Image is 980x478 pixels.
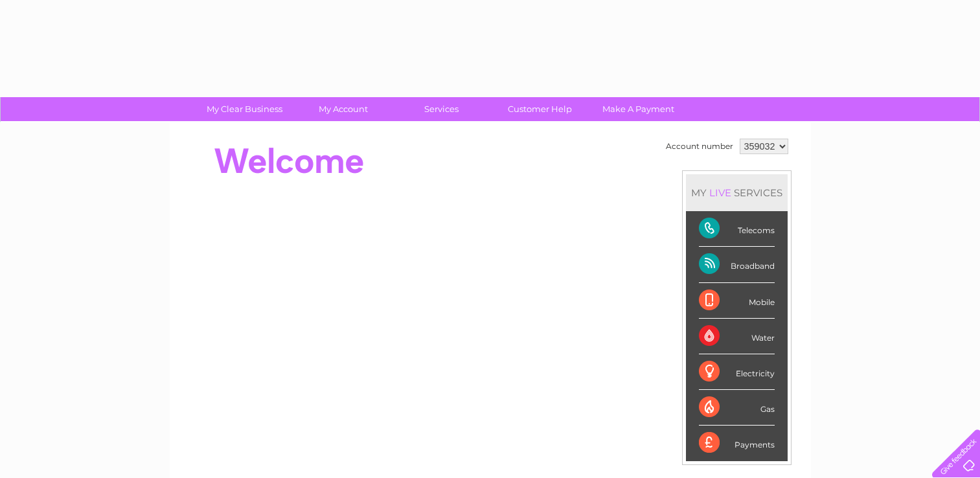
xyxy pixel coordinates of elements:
[585,97,692,121] a: Make A Payment
[699,283,775,319] div: Mobile
[699,426,775,461] div: Payments
[388,97,495,121] a: Services
[290,97,396,121] a: My Account
[486,97,593,121] a: Customer Help
[699,354,775,390] div: Electricity
[699,319,775,354] div: Water
[699,247,775,282] div: Broadband
[699,390,775,426] div: Gas
[707,187,734,199] div: LIVE
[663,135,736,157] td: Account number
[699,211,775,247] div: Telecoms
[191,97,298,121] a: My Clear Business
[686,174,788,211] div: MY SERVICES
